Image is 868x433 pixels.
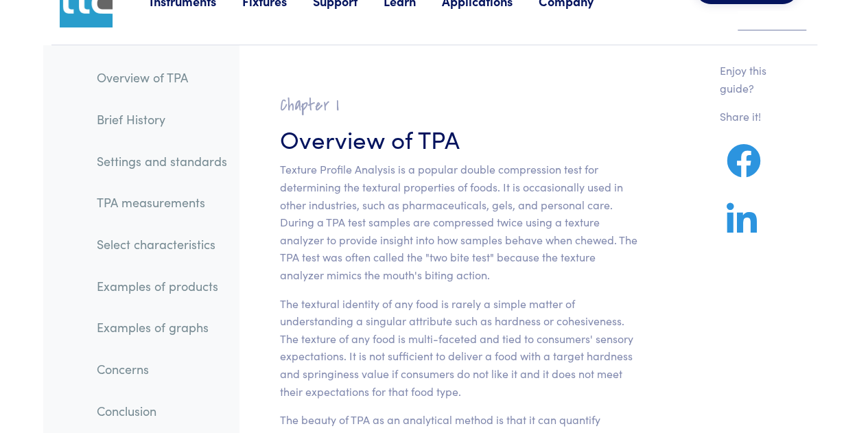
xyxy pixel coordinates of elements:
[86,145,238,177] a: Settings and standards
[280,161,637,283] p: Texture Profile Analysis is a popular double compression test for determining the textural proper...
[86,104,238,135] a: Brief History
[720,62,784,97] p: Enjoy this guide?
[86,229,238,260] a: Select characteristics
[280,121,637,155] h3: Overview of TPA
[86,353,238,385] a: Concerns
[86,270,238,302] a: Examples of products
[720,108,784,126] p: Share it!
[86,62,238,93] a: Overview of TPA
[86,395,238,427] a: Conclusion
[86,312,238,343] a: Examples of graphs
[280,295,637,401] p: The textural identity of any food is rarely a simple matter of understanding a singular attribute...
[280,95,637,116] h2: Chapter I
[720,219,764,236] a: Share on LinkedIn
[86,187,238,218] a: TPA measurements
